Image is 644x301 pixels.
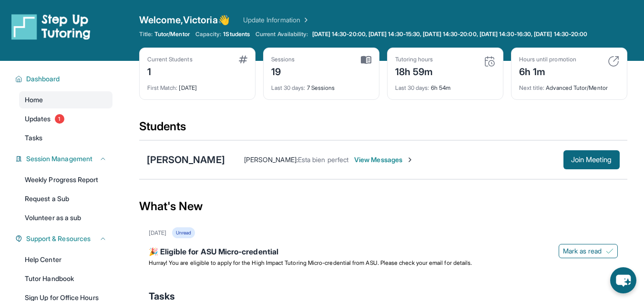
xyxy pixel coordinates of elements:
[25,133,42,143] span: Tasks
[11,13,91,40] img: logo
[139,119,627,140] div: Students
[147,56,193,63] div: Current Students
[19,251,112,268] a: Help Center
[26,234,91,243] span: Support & Resources
[559,244,618,258] button: Mark as read
[22,234,107,243] button: Support & Resources
[406,156,414,164] img: Chevron-Right
[25,95,43,105] span: Home
[271,63,295,78] div: 19
[298,155,348,164] span: Esta bien perfect
[139,13,230,27] span: Welcome, Victoria 👋
[519,63,576,78] div: 6h 1m
[147,63,193,78] div: 1
[26,74,60,84] span: Dashboard
[223,30,250,38] span: 1 Students
[149,259,472,266] span: Hurray! You are eligible to apply for the High Impact Tutoring Micro-credential from ASU. Please ...
[147,78,247,92] div: [DATE]
[606,247,613,255] img: Mark as read
[519,56,576,63] div: Hours until promotion
[172,227,195,238] div: Unread
[19,129,112,146] a: Tasks
[149,229,166,237] div: [DATE]
[271,78,371,92] div: 7 Sessions
[55,114,64,124] span: 1
[395,78,495,92] div: 6h 54m
[26,154,92,164] span: Session Management
[19,209,112,226] a: Volunteer as a sub
[395,63,433,78] div: 18h 59m
[244,155,298,164] span: [PERSON_NAME] :
[563,246,602,256] span: Mark as read
[271,84,306,91] span: Last 30 days :
[608,56,619,67] img: card
[19,270,112,287] a: Tutor Handbook
[243,15,310,25] a: Update Information
[154,30,190,38] span: Tutor/Mentor
[300,15,310,25] img: Chevron Right
[354,155,414,165] span: View Messages
[256,30,308,38] span: Current Availability:
[310,30,590,38] a: [DATE] 14:30-20:00, [DATE] 14:30-15:30, [DATE] 14:30-20:00, [DATE] 14:30-16:30, [DATE] 14:30-20:00
[519,84,545,91] span: Next title :
[361,56,371,64] img: card
[147,153,225,166] div: [PERSON_NAME]
[563,150,620,169] button: Join Meeting
[395,56,433,63] div: Tutoring hours
[139,185,627,227] div: What's New
[19,91,112,108] a: Home
[312,30,588,38] span: [DATE] 14:30-20:00, [DATE] 14:30-15:30, [DATE] 14:30-20:00, [DATE] 14:30-16:30, [DATE] 14:30-20:00
[22,74,107,84] button: Dashboard
[19,190,112,207] a: Request a Sub
[519,78,619,92] div: Advanced Tutor/Mentor
[19,171,112,188] a: Weekly Progress Report
[149,246,618,259] div: 🎉 Eligible for ASU Micro-credential
[571,157,612,163] span: Join Meeting
[610,267,636,293] button: chat-button
[195,30,222,38] span: Capacity:
[239,56,247,63] img: card
[19,110,112,127] a: Updates1
[139,30,153,38] span: Title:
[395,84,429,91] span: Last 30 days :
[147,84,178,91] span: First Match :
[484,56,495,67] img: card
[22,154,107,164] button: Session Management
[271,56,295,63] div: Sessions
[25,114,51,124] span: Updates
